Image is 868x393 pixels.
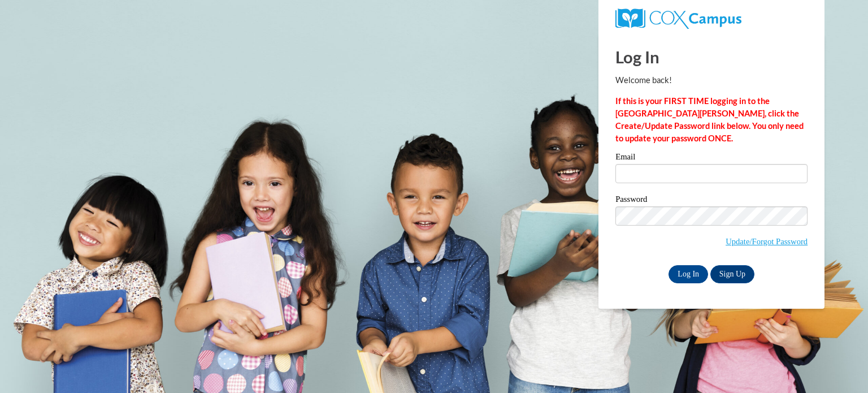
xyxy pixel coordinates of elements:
[615,195,808,206] label: Password
[710,265,754,283] a: Sign Up
[669,265,708,283] input: Log In
[615,96,804,143] strong: If this is your FIRST TIME logging in to the [GEOGRAPHIC_DATA][PERSON_NAME], click the Create/Upd...
[726,237,808,246] a: Update/Forgot Password
[615,153,808,164] label: Email
[615,8,741,29] img: COX Campus
[615,74,808,87] p: Welcome back!
[615,45,808,68] h1: Log In
[615,13,741,23] a: COX Campus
